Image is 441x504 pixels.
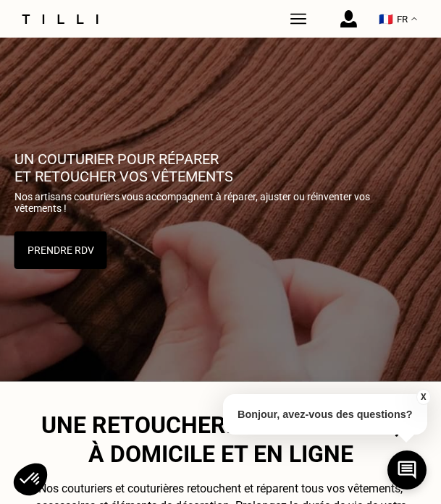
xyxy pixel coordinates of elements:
[14,150,219,168] span: Un couturier pour réparer
[371,5,424,33] button: 🇫🇷 FR
[416,389,430,405] button: X
[88,440,353,468] span: à domicile et en ligne
[14,231,383,269] a: Prendre RDV
[17,14,104,24] img: Logo du service de couturière Tilli
[14,168,233,185] span: et retoucher vos vêtements
[340,10,357,27] img: icône connexion
[379,12,393,26] span: 🇫🇷
[290,11,306,27] img: Tilli couturière Paris
[223,394,427,435] p: Bonjour, avez-vous des questions?
[41,411,400,439] span: Une retoucherie à proximité,
[14,191,383,214] p: Nos artisans couturiers vous accompagnent à réparer, ajuster ou réinventer vos vêtements !
[14,231,107,269] button: Prendre RDV
[411,17,417,21] img: menu déroulant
